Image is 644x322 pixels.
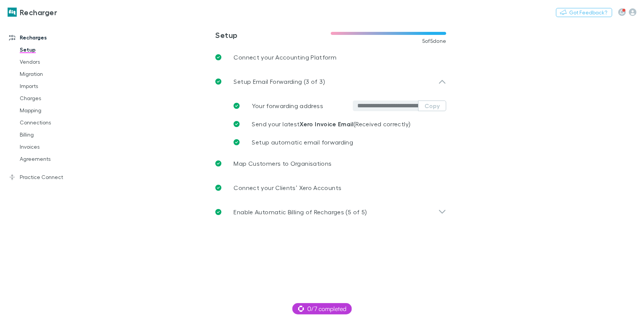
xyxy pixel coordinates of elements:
h3: Setup [215,30,331,39]
div: Setup Email Forwarding (3 of 3) [209,69,452,94]
span: 5 of 5 done [422,38,447,44]
a: Agreements [12,153,95,165]
div: Enable Automatic Billing of Recharges (5 of 5) [209,200,452,224]
iframe: Intercom live chat [618,296,636,314]
strong: Xero Invoice Email [300,120,354,128]
a: Setup automatic email forwarding [227,133,446,151]
p: Map Customers to Organisations [234,159,331,168]
p: Setup Email Forwarding (3 of 3) [234,77,325,86]
span: Setup automatic email forwarding [252,138,353,146]
span: Your forwarding address [252,102,323,109]
h3: Recharger [20,8,57,17]
a: Vendors [12,56,95,68]
a: Mapping [12,104,95,116]
a: Charges [12,92,95,104]
a: Connections [12,116,95,129]
button: Got Feedback? [556,8,612,17]
button: Copy [418,101,446,111]
a: Connect your Accounting Platform [209,45,452,69]
a: Billing [12,129,95,141]
a: Setup [12,44,95,56]
a: Practice Connect [2,171,95,183]
a: Imports [12,80,95,92]
a: Recharger [3,3,62,21]
p: Connect your Clients’ Xero Accounts [234,183,341,192]
a: Map Customers to Organisations [209,151,452,176]
a: Send your latestXero Invoice Email(Received correctly) [227,115,446,133]
img: Recharger's Logo [8,8,17,17]
a: Connect your Clients’ Xero Accounts [209,176,452,200]
p: Connect your Accounting Platform [234,53,336,62]
span: Send your latest (Received correctly) [252,120,410,127]
a: Migration [12,68,95,80]
a: Invoices [12,141,95,153]
a: Recharges [2,31,95,44]
p: Enable Automatic Billing of Recharges (5 of 5) [234,207,367,217]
